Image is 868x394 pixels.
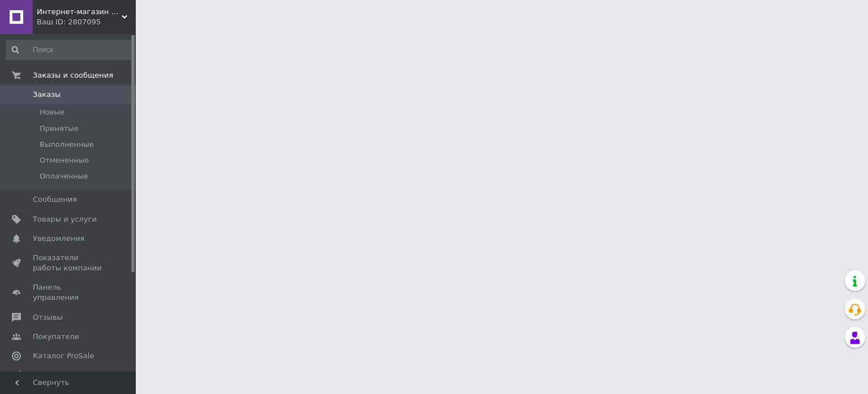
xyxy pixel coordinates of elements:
span: Каталог ProSale [33,351,94,361]
span: Отзывы [33,312,63,323]
span: Заказы и сообщения [33,70,113,81]
span: Интернет-магазин Ford Parts [37,7,122,17]
span: Новые [40,107,65,117]
span: Уведомления [33,234,84,244]
span: Показатели работы компании [33,253,105,273]
span: Покупатели [33,332,79,342]
span: Принятые [40,124,79,134]
div: Ваш ID: 2807095 [37,17,136,27]
span: Сообщения [33,194,77,205]
input: Поиск [6,40,134,60]
span: Выполненные [40,139,94,150]
span: Отмененные [40,155,89,166]
span: Товары и услуги [33,214,97,224]
span: Панель управления [33,282,105,303]
span: Заказы [33,90,61,100]
span: Аналитика [33,370,75,380]
span: Оплаченные [40,171,88,181]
